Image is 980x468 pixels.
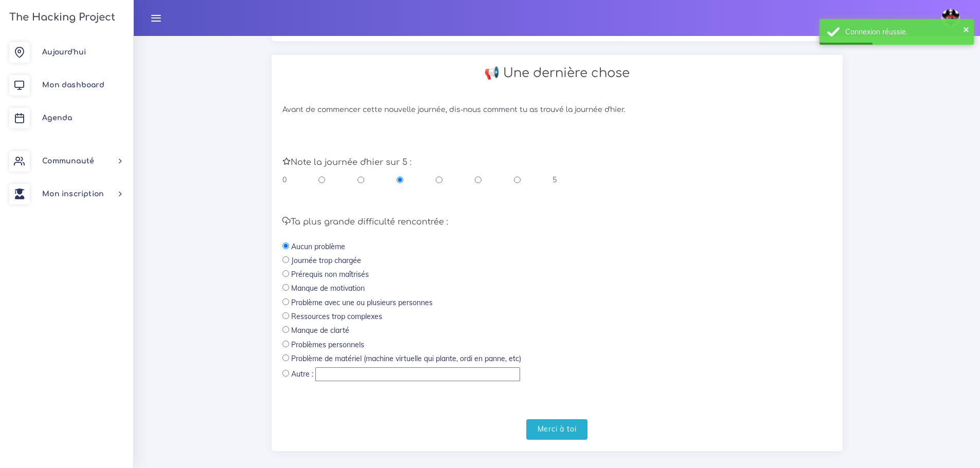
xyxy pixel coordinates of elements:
[291,283,365,293] label: Manque de motivation
[282,158,832,167] h5: Note la journée d'hier sur 5 :
[42,114,72,122] span: Agenda
[963,24,969,34] button: ×
[291,369,313,379] label: Autre :
[291,297,433,308] label: Problème avec une ou plusieurs personnes
[291,353,521,364] label: Problème de matériel (machine virtuelle qui plante, ordi en panne, etc)
[282,106,832,115] h6: Avant de commencer cette nouvelle journée, dis-nous comment tu as trouvé la journée d'hier.
[282,175,557,185] div: 0 5
[291,325,349,335] label: Manque de clarté
[6,12,115,23] h3: The Hacking Project
[291,340,364,350] label: Problèmes personnels
[42,48,86,56] span: Aujourd'hui
[845,27,966,37] div: Connexion réussie.
[42,190,104,198] span: Mon inscription
[42,81,104,89] span: Mon dashboard
[282,217,832,227] h5: Ta plus grande difficulté rencontrée :
[282,66,832,81] h2: 📢 Une dernière chose
[42,157,94,165] span: Communauté
[526,419,588,440] input: Merci à toi
[291,255,361,266] label: Journée trop chargée
[941,9,960,27] img: avatar
[291,311,382,322] label: Ressources trop complexes
[291,241,345,252] label: Aucun problème
[291,269,369,279] label: Prérequis non maîtrisés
